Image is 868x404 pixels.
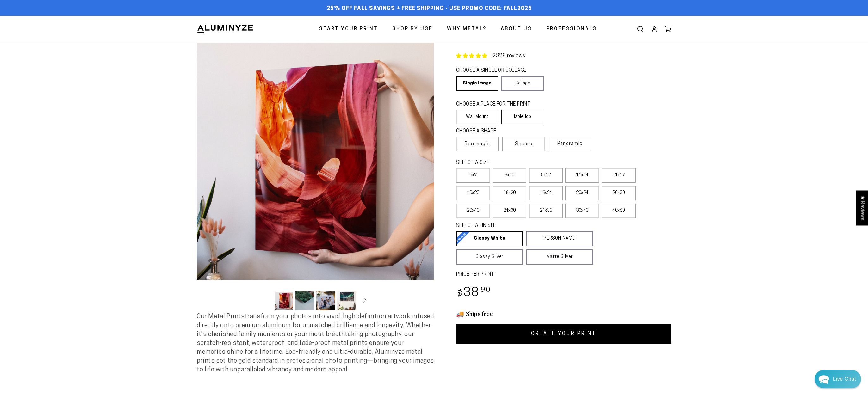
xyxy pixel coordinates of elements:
[456,309,671,318] h3: 🚚 Ships free
[529,168,563,183] label: 8x12
[526,249,593,265] a: Matte Silver
[197,24,254,34] img: Aluminyze
[456,168,490,183] label: 5x7
[493,204,526,218] label: 24x30
[526,231,593,246] a: [PERSON_NAME]
[602,186,635,200] label: 20x30
[259,294,273,308] button: Slide left
[316,291,335,310] button: Load image 3 in gallery view
[633,22,647,36] summary: Search our site
[565,168,599,183] label: 11x14
[456,222,578,230] legend: SELECT A FINISH
[456,76,498,91] a: Single Image
[557,141,583,146] span: Panoramic
[493,186,526,200] label: 16x20
[515,140,532,148] span: Square
[456,271,671,278] label: PRICE PER PRINT
[387,21,437,38] a: Shop By Use
[856,190,868,225] div: Click to open Judge.me floating reviews tab
[501,110,543,124] label: Table Top
[457,290,462,298] span: $
[319,25,378,34] span: Start Your Print
[546,25,597,34] span: Professionals
[456,287,491,299] bdi: 38
[442,21,491,38] a: Why Metal?
[602,168,635,183] label: 11x17
[542,21,602,38] a: Professionals
[392,25,433,34] span: Shop By Use
[295,291,314,310] button: Load image 2 in gallery view
[456,110,498,124] label: Wall Mount
[496,21,537,38] a: About Us
[197,314,434,373] span: Our Metal Prints transform your photos into vivid, high-definition artwork infused directly onto ...
[493,53,526,58] a: 2328 reviews.
[456,249,523,265] a: Glossy Silver
[327,5,532,12] span: 25% off FALL Savings + Free Shipping - Use Promo Code: FALL2025
[456,204,490,218] label: 20x40
[456,159,583,167] legend: SELECT A SIZE
[456,324,671,344] a: CREATE YOUR PRINT
[447,25,487,34] span: Why Metal?
[337,291,356,310] button: Load image 4 in gallery view
[565,186,599,200] label: 20x24
[479,287,491,294] sup: .90
[456,101,537,108] legend: CHOOSE A PLACE FOR THE PRINT
[529,204,563,218] label: 24x36
[529,186,563,200] label: 16x24
[456,67,538,74] legend: CHOOSE A SINGLE OR COLLAGE
[314,21,383,38] a: Start Your Print
[501,25,532,34] span: About Us
[815,370,861,388] div: Chat widget toggle
[456,231,523,246] a: Glossy White
[833,370,856,388] div: Contact Us Directly
[275,291,294,310] button: Load image 1 in gallery view
[456,186,490,200] label: 10x20
[358,294,372,308] button: Slide right
[493,168,526,183] label: 8x10
[565,204,599,218] label: 30x40
[465,140,490,148] span: Rectangle
[456,128,538,135] legend: CHOOSE A SHAPE
[197,43,434,312] media-gallery: Gallery Viewer
[501,76,543,91] a: Collage
[602,204,635,218] label: 40x60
